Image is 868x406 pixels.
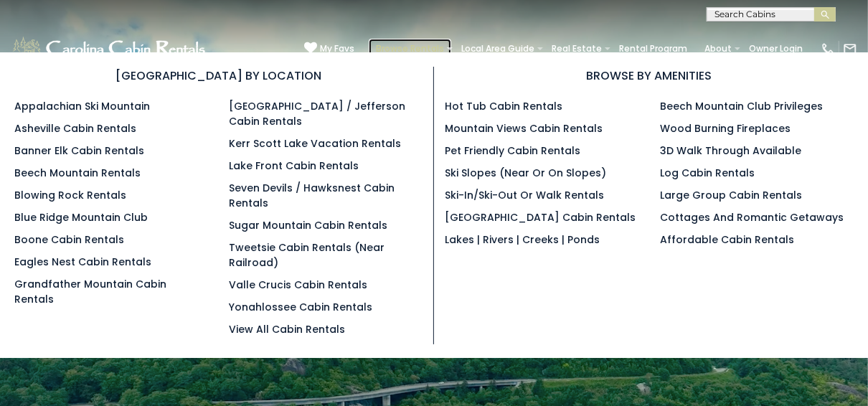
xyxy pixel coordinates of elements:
[660,210,844,225] a: Cottages and Romantic Getaways
[445,143,580,158] a: Pet Friendly Cabin Rentals
[230,136,402,151] a: Kerr Scott Lake Vacation Rentals
[445,99,562,113] a: Hot Tub Cabin Rentals
[320,42,354,55] span: My Favs
[612,39,694,59] a: Rental Program
[660,121,791,136] a: Wood Burning Fireplaces
[445,121,603,136] a: Mountain Views Cabin Rentals
[843,42,857,56] img: mail-regular-white.png
[14,121,136,136] a: Asheville Cabin Rentals
[230,181,395,210] a: Seven Devils / Hawksnest Cabin Rentals
[230,322,346,336] a: View All Cabin Rentals
[660,232,794,247] a: Affordable Cabin Rentals
[14,232,124,247] a: Boone Cabin Rentals
[14,188,126,202] a: Blowing Rock Rentals
[14,67,423,85] h3: [GEOGRAPHIC_DATA] BY LOCATION
[445,188,604,202] a: Ski-in/Ski-Out or Walk Rentals
[445,232,600,247] a: Lakes | Rivers | Creeks | Ponds
[230,218,388,232] a: Sugar Mountain Cabin Rentals
[14,99,150,113] a: Appalachian Ski Mountain
[230,240,385,270] a: Tweetsie Cabin Rentals (Near Railroad)
[445,210,636,225] a: [GEOGRAPHIC_DATA] Cabin Rentals
[14,166,141,180] a: Beech Mountain Rentals
[544,39,609,59] a: Real Estate
[14,210,148,225] a: Blue Ridge Mountain Club
[660,143,801,158] a: 3D Walk Through Available
[230,159,359,173] a: Lake Front Cabin Rentals
[14,143,144,158] a: Banner Elk Cabin Rentals
[821,42,835,56] img: phone-regular-white.png
[445,166,606,180] a: Ski Slopes (Near or On Slopes)
[697,39,739,59] a: About
[230,99,406,128] a: [GEOGRAPHIC_DATA] / Jefferson Cabin Rentals
[230,300,373,314] a: Yonahlossee Cabin Rentals
[660,166,755,180] a: Log Cabin Rentals
[369,39,451,59] a: Browse Rentals
[14,277,166,306] a: Grandfather Mountain Cabin Rentals
[454,39,542,59] a: Local Area Guide
[660,99,823,113] a: Beech Mountain Club Privileges
[304,42,354,56] a: My Favs
[660,188,802,202] a: Large Group Cabin Rentals
[742,39,810,59] a: Owner Login
[14,255,151,269] a: Eagles Nest Cabin Rentals
[230,278,368,292] a: Valle Crucis Cabin Rentals
[445,67,854,85] h3: BROWSE BY AMENITIES
[11,34,209,63] img: White-1-1-2.png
